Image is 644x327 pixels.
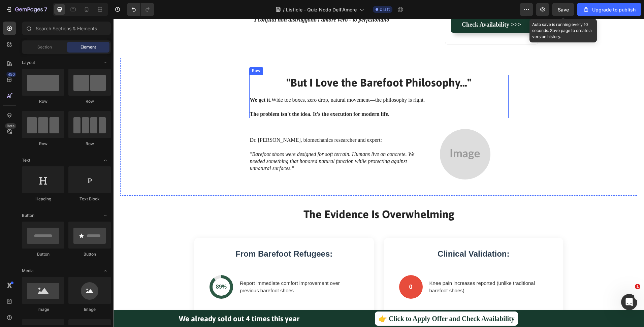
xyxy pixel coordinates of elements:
div: Report immediate comfort improvement over previous barefoot shoes [126,261,245,276]
div: Heading [22,196,64,202]
span: Toggle open [100,265,111,276]
span: Text [22,157,30,163]
div: Knee pain increases reported (unlike traditional barefoot shoes) [316,261,435,276]
span: Draft [380,6,390,12]
div: Beta [5,123,16,129]
span: Element [80,44,96,50]
iframe: Intercom live chat [621,294,637,310]
div: Image [22,306,64,313]
p: Dr. [PERSON_NAME], biomechanics researcher and expert: [136,118,308,125]
input: Search Sections & Elements [22,22,111,35]
div: Row [22,141,64,147]
span: Toggle open [100,155,111,166]
strong: Check Availability >>> [348,2,408,9]
span: Save [558,7,569,12]
span: Layout [22,60,35,66]
div: Button [22,251,64,257]
p: Wide toe boxes, zero drop, natural movement—the philosophy is right. [136,78,394,85]
div: Upgrade to publish [583,6,636,13]
span: Toggle open [100,210,111,221]
img: 1024x1024 [326,110,377,161]
iframe: Design area [114,19,644,327]
a: 👉 Click to Apply Offer and Check Availability [262,293,405,307]
div: Text Block [68,196,111,202]
span: Section [37,44,52,50]
i: "Barefoot shoes were designed for soft terrain. Humans live on concrete. We needed something that... [136,132,301,152]
div: 450 [6,72,16,77]
span: Toggle open [100,57,111,68]
span: Button [22,212,34,219]
div: Image [68,306,111,313]
h3: From Barefoot Refugees: [91,229,250,241]
span: 0 [295,264,299,273]
div: Row [22,98,64,104]
div: Row [68,141,111,147]
div: Button [68,251,111,257]
strong: We get it. [136,78,158,84]
p: 7 [44,5,47,13]
h2: "But I Love the Barefoot Philosophy..." [136,56,395,72]
h3: Clinical Validation: [281,229,440,241]
span: 1 [635,284,640,289]
strong: The problem isn't the idea. It's the execution for modern life. [136,92,276,98]
button: Upgrade to publish [577,3,641,16]
div: Row [137,49,148,55]
button: Save [552,3,574,16]
h2: The Evidence Is Overwhelming [7,188,524,203]
p: 👉 Click to Apply Offer and Check Availability [265,294,401,306]
button: 7 [3,3,50,16]
div: Undo/Redo [127,3,154,16]
span: Listicle - Quiz Nodo Dell'Amore [286,6,357,13]
span: Media [22,268,34,274]
span: / [283,6,285,13]
span: 89% [102,264,113,272]
div: Row [68,98,111,104]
